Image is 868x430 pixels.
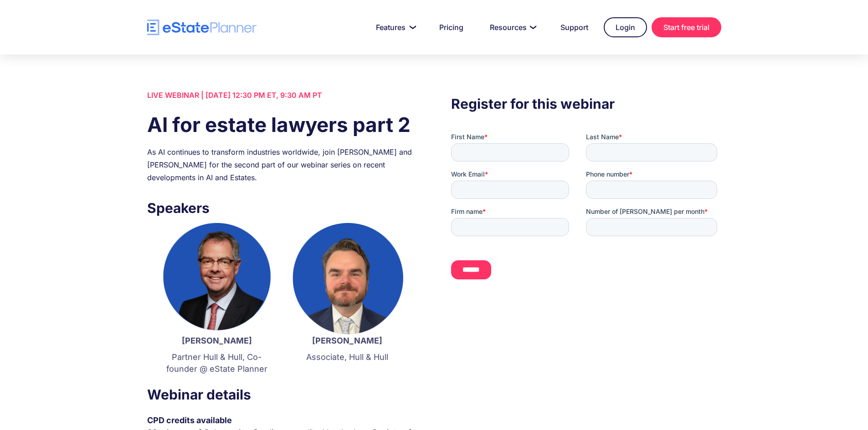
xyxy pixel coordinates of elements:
[147,20,257,35] a: home
[147,146,417,184] div: As AI continues to transform industries worldwide, join [PERSON_NAME] and [PERSON_NAME] for the s...
[652,17,721,37] a: Start free trial
[550,18,599,36] a: Support
[182,336,252,345] strong: [PERSON_NAME]
[312,336,382,345] strong: [PERSON_NAME]
[479,18,545,36] a: Resources
[428,18,474,36] a: Pricing
[451,132,721,287] iframe: Form 0
[161,351,273,375] p: Partner Hull & Hull, Co-founder @ eState Planner
[365,18,424,36] a: Features
[147,384,417,405] h3: Webinar details
[147,197,417,218] h3: Speakers
[604,17,647,37] a: Login
[451,93,721,114] h3: Register for this webinar
[147,111,417,139] h1: AI for estate lawyers part 2
[147,89,417,101] div: LIVE WEBINAR | [DATE] 12:30 PM ET, 9:30 AM PT
[291,351,403,363] p: Associate, Hull & Hull
[147,415,232,425] strong: CPD credits available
